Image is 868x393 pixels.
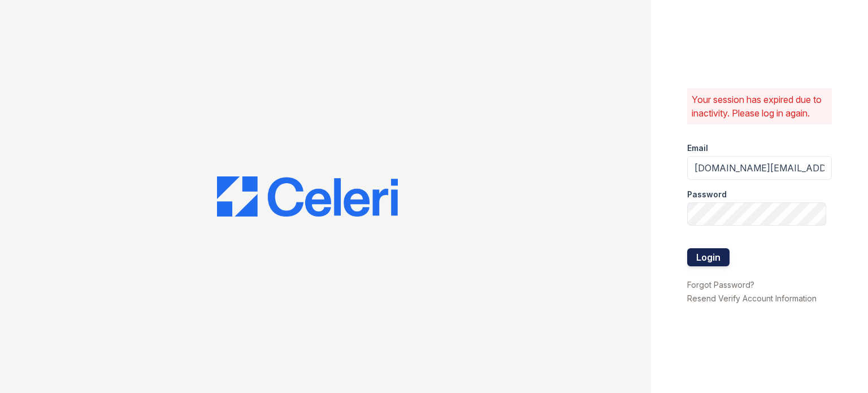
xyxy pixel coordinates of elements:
img: CE_Logo_Blue-a8612792a0a2168367f1c8372b55b34899dd931a85d93a1a3d3e32e68fde9ad4.png [217,176,398,217]
a: Resend Verify Account Information [687,293,817,303]
label: Email [687,142,708,154]
a: Forgot Password? [687,280,754,290]
button: Login [687,248,730,266]
p: Your session has expired due to inactivity. Please log in again. [692,93,827,120]
label: Password [687,189,727,200]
